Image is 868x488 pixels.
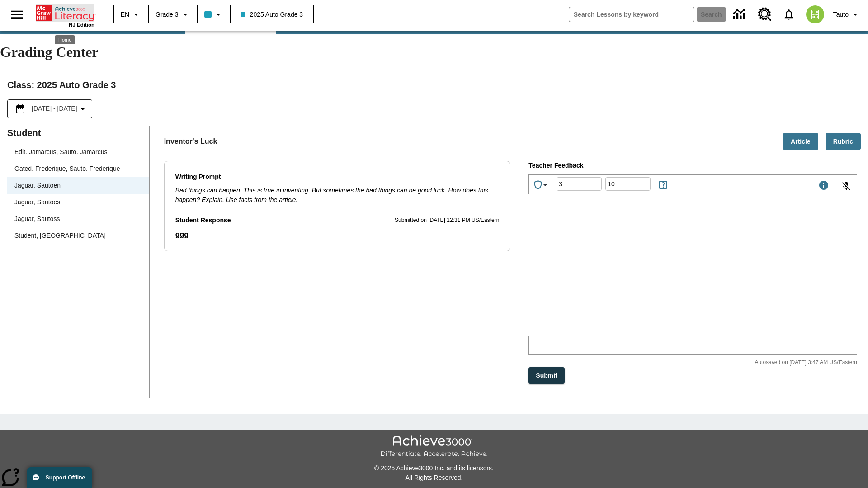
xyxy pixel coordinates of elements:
[783,133,818,150] button: Article, Will open in new tab
[728,2,753,27] a: Data Center
[818,180,829,192] div: Maximum 1000 characters Press Escape to exit toolbar and use left and right arrow keys to access ...
[7,144,149,160] div: Edit. Jamarcus, Sauto. Jamarcus
[4,1,30,28] button: Open side menu
[557,177,602,191] div: Grade: Letters, numbers, %, + and - are allowed.
[175,172,500,182] p: Writing Prompt
[7,211,149,227] div: Jaguar, Sautoss
[156,10,179,19] span: Grade 3
[528,161,857,171] p: Teacher Feedback
[14,181,61,190] div: Jaguar, Sautoen
[806,5,824,23] img: avatar image
[557,172,602,196] input: Grade: Letters, numbers, %, + and - are allowed.
[777,3,801,26] a: Notifications
[753,2,777,27] a: Resource Center, Will open in new tab
[241,10,303,19] span: 2025 Auto Grade 3
[801,3,830,26] button: Select a new avatar
[152,6,194,23] button: Grade: Grade 3, Select a grade
[7,177,149,194] div: Jaguar, Sautoen
[736,358,857,367] p: Autosaved on [DATE] 3:47 AM US/Eastern
[14,214,60,224] div: Jaguar, Sautoss
[77,103,88,114] svg: Collapse Date Range Filter
[569,7,694,22] input: search field
[36,3,94,28] div: Home
[7,160,149,177] div: Gated. Frederique, Sauto. Frederique
[7,227,149,244] div: Student, [GEOGRAPHIC_DATA]
[175,186,500,205] p: Bad things can happen. This is true in inventing. But sometimes the bad things can be good luck. ...
[117,6,146,23] button: Language: EN, Select a language
[164,136,217,147] p: Inventor's Luck
[605,172,651,196] input: Points: Must be equal to or less than 25.
[7,126,149,140] p: Student
[14,147,107,157] div: Edit. Jamarcus, Sauto. Jamarcus
[175,229,500,240] p: ggg
[528,367,564,384] button: Submit
[7,78,861,92] h2: Class : 2025 Auto Grade 3
[201,6,227,23] button: Class color is light blue. Change class color
[605,177,651,191] div: Points: Must be equal to or less than 25.
[833,10,849,19] span: Tauto
[11,103,88,114] button: Select the date range menu item
[36,4,94,22] a: Home
[835,175,857,197] button: Click to activate and allow voice recognition
[14,197,60,207] div: Jaguar, Sautoes
[654,176,672,194] button: Rules for Earning Points and Achievements, Will open in new tab
[27,467,92,488] button: Support Offline
[395,216,499,225] p: Submitted on [DATE] 12:31 PM US/Eastern
[830,6,864,23] button: Profile/Settings
[121,10,129,19] span: EN
[69,22,94,28] span: NJ Edition
[14,164,120,174] div: Gated. Frederique, Sauto. Frederique
[14,231,106,240] div: Student, [GEOGRAPHIC_DATA]
[380,435,488,458] img: Achieve3000 Differentiate Accelerate Achieve
[4,7,132,15] body: Type your response here.
[7,194,149,211] div: Jaguar, Sautoes
[826,133,861,150] button: Rubric, Will open in new tab
[175,216,231,225] p: Student Response
[529,176,554,194] button: Achievements
[55,35,75,44] div: Home
[175,229,500,240] p: Student Response
[46,474,85,481] span: Support Offline
[32,104,77,113] span: [DATE] - [DATE]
